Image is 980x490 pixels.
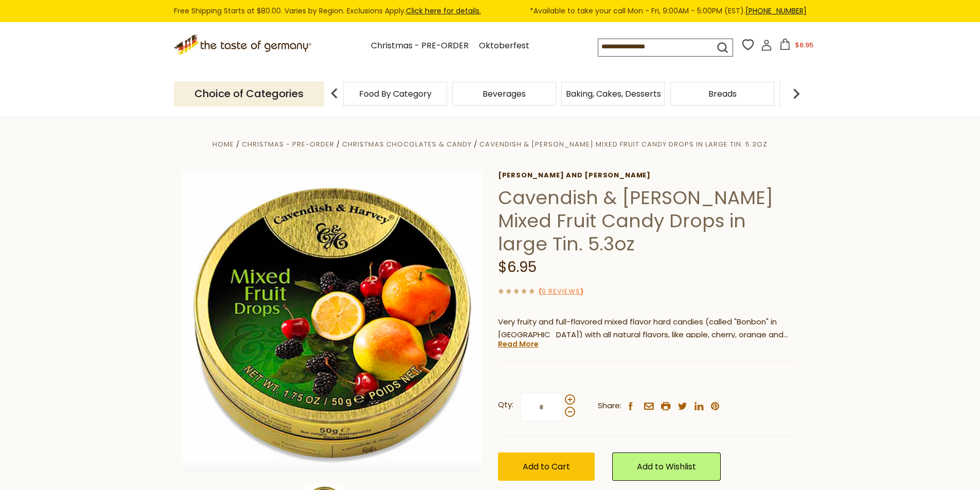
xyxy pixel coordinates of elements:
[795,40,813,50] span: $6.95
[521,393,563,421] input: Qty:
[359,90,432,98] a: Food By Category
[174,81,324,106] p: Choice of Categories
[542,286,580,297] a: 0 Reviews
[174,5,807,17] div: Free Shipping Starts at $80.00. Varies by Region. Exclusions Apply.
[406,6,481,16] a: Click here for details.
[498,339,539,349] a: Read More
[479,39,529,53] a: Oktoberfest
[498,316,799,341] p: Very fruity and full-flavored mixed flavor hard candies (called "Bonbon" in [GEOGRAPHIC_DATA]) wi...
[483,90,526,98] a: Beverages
[745,6,807,16] a: [PHONE_NUMBER]
[523,461,570,473] span: Add to Cart
[371,39,469,53] a: Christmas - PRE-ORDER
[598,400,621,412] span: Share:
[342,139,471,149] a: Christmas Chocolates & Candy
[479,139,768,149] a: Cavendish & [PERSON_NAME] Mixed Fruit Candy Drops in large Tin. 5.3oz
[324,83,345,104] img: previous arrow
[612,452,721,481] a: Add to Wishlist
[498,257,537,277] span: $6.95
[530,5,807,17] span: *Available to take your call Mon - Fri, 9:00AM - 5:00PM (EST).
[498,171,799,179] a: [PERSON_NAME] and [PERSON_NAME]
[539,286,583,296] span: ( )
[182,171,483,472] img: Cavendish & Harvey Mixed Fruit Candy Drops in large Tin. 5.3oz
[566,90,661,98] a: Baking, Cakes, Desserts
[786,83,807,104] img: next arrow
[774,39,818,54] button: $6.95
[212,139,234,149] a: Home
[498,186,799,256] h1: Cavendish & [PERSON_NAME] Mixed Fruit Candy Drops in large Tin. 5.3oz
[242,139,334,149] a: Christmas - PRE-ORDER
[708,90,737,98] a: Breads
[498,452,595,481] button: Add to Cart
[498,398,513,411] strong: Qty:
